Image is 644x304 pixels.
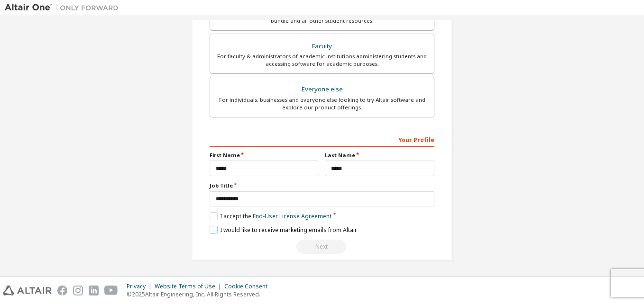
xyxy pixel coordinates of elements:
div: Privacy [127,283,155,290]
img: altair_logo.svg [3,286,52,295]
img: linkedin.svg [89,286,99,295]
div: Website Terms of Use [155,283,224,290]
label: Job Title [210,182,434,189]
div: Select your account type to continue [210,240,434,254]
div: Everyone else [216,83,428,96]
div: Your Profile [210,132,434,147]
img: youtube.svg [104,286,118,295]
div: Faculty [216,40,428,53]
label: First Name [210,152,319,159]
label: Last Name [325,152,434,159]
p: © 2025 Altair Engineering, Inc. All Rights Reserved. [127,290,273,298]
label: I accept the [210,212,331,220]
div: For faculty & administrators of academic institutions administering students and accessing softwa... [216,53,428,68]
div: Cookie Consent [224,283,273,290]
img: facebook.svg [57,286,67,295]
img: instagram.svg [73,286,83,295]
img: Altair One [5,3,123,12]
a: End-User License Agreement [253,212,331,220]
div: For individuals, businesses and everyone else looking to try Altair software and explore our prod... [216,96,428,111]
label: I would like to receive marketing emails from Altair [210,226,357,234]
